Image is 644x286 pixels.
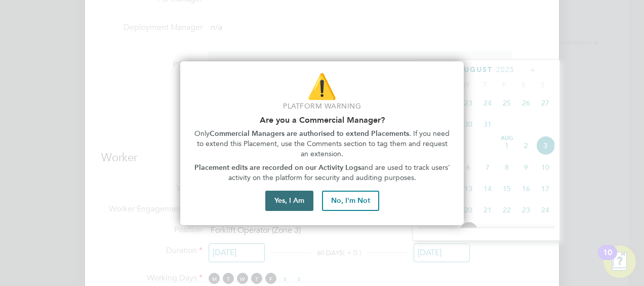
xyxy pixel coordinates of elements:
p: ⚠️ [192,69,452,103]
strong: Commercial Managers are authorised to extend Placements [210,129,409,138]
h2: Are you a Commercial Manager? [192,115,452,125]
button: No, I'm Not [322,191,379,211]
div: Are you part of the Commercial Team? [180,61,464,226]
span: Only [194,129,210,138]
strong: Placement edits are recorded on our Activity Logs [194,163,361,172]
span: . If you need to extend this Placement, use the Comments section to tag them and request an exten... [197,129,452,158]
span: and are used to track users' activity on the platform for security and auditing purposes. [228,163,452,182]
p: Platform Warning [192,101,452,112]
button: Yes, I Am [265,191,313,211]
